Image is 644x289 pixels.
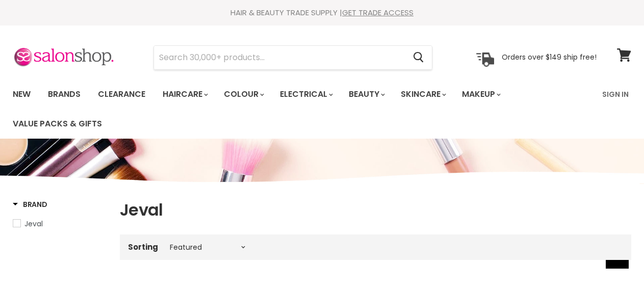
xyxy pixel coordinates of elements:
form: Product [153,45,432,70]
p: Orders over $149 ship free! [502,52,597,62]
a: Haircare [155,84,214,105]
label: Sorting [128,243,158,251]
a: Electrical [272,84,339,105]
a: New [5,84,38,105]
a: Brands [40,84,88,105]
a: Skincare [393,84,452,105]
span: Jeval [24,219,43,229]
h3: Brand [13,199,47,209]
a: Sign In [596,84,635,105]
a: GET TRADE ACCESS [342,7,414,18]
input: Search [154,46,405,69]
h1: Jeval [120,199,631,221]
a: Makeup [454,84,507,105]
a: Clearance [90,84,153,105]
ul: Main menu [5,80,596,139]
a: Value Packs & Gifts [5,113,110,135]
button: Search [405,46,432,69]
a: Jeval [13,218,107,229]
a: Beauty [341,84,391,105]
a: Colour [216,84,270,105]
